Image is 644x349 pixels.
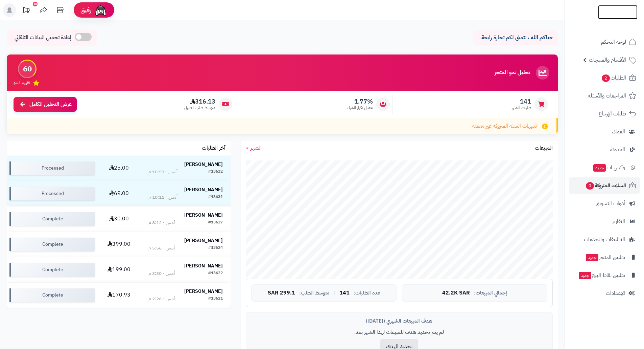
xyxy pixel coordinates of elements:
div: #13622 [208,270,223,277]
span: 1.77% [347,98,373,105]
a: المدونة [569,141,640,158]
div: Complete [9,238,95,251]
div: أمس - 5:56 م [148,245,175,252]
span: تطبيق نقاط البيع [578,270,625,280]
div: #13621 [208,296,223,302]
span: معدل تكرار الشراء [347,105,373,111]
a: لوحة التحكم [569,34,640,50]
strong: [PERSON_NAME] [184,161,223,168]
p: حياكم الله ، نتمنى لكم تجارة رابحة [478,34,553,42]
span: | [334,290,335,296]
div: أمس - 2:26 م [148,296,175,302]
span: الإعدادات [606,288,625,298]
img: ai-face.png [94,3,108,17]
td: 25.00 [97,156,141,181]
span: طلبات الإرجاع [599,109,626,118]
div: Processed [9,187,95,200]
td: 170.93 [97,283,141,308]
span: الطلبات [601,73,626,83]
span: المدونة [610,145,625,154]
strong: [PERSON_NAME] [184,186,223,193]
a: المراجعات والأسئلة [569,88,640,104]
span: 316.13 [184,98,215,105]
td: 69.00 [97,181,141,206]
span: التقارير [612,217,625,226]
td: 399.00 [97,232,141,257]
span: الشهر [251,144,262,152]
strong: [PERSON_NAME] [184,237,223,244]
a: تطبيق نقاط البيعجديد [569,267,640,283]
a: عرض التحليل الكامل [14,97,77,112]
div: أمس - 10:11 م [148,194,177,201]
h3: تحليل نمو المتجر [495,70,530,76]
div: Complete [9,212,95,226]
a: تطبيق المتجرجديد [569,249,640,265]
strong: [PERSON_NAME] [184,262,223,269]
h3: المبيعات [535,145,553,151]
span: إجمالي المبيعات: [474,290,507,296]
a: التطبيقات والخدمات [569,231,640,247]
strong: [PERSON_NAME] [184,212,223,219]
span: جديد [586,254,598,261]
span: 0 [586,182,594,190]
span: أدوات التسويق [596,199,625,208]
a: العملاء [569,124,640,140]
p: لم يتم تحديد هدف للمبيعات لهذا الشهر بعد. [251,328,547,336]
span: 42.2K SAR [442,290,470,296]
span: إعادة تحميل البيانات التلقائي [15,34,71,42]
a: التقارير [569,213,640,230]
span: 2 [602,74,610,82]
a: السلات المتروكة0 [569,177,640,194]
span: متوسط الطلب: [299,290,330,296]
span: السلات المتروكة [585,181,626,190]
td: 30.00 [97,206,141,232]
div: هدف المبيعات الشهري ([DATE]) [251,318,547,325]
strong: [PERSON_NAME] [184,288,223,295]
span: تنبيهات السلة المتروكة غير مفعلة [472,122,537,130]
td: 199.00 [97,257,141,282]
a: طلبات الإرجاع [569,106,640,122]
span: تطبيق المتجر [585,253,625,262]
span: لوحة التحكم [601,37,626,47]
span: العملاء [612,127,625,136]
div: #13624 [208,245,223,252]
span: التطبيقات والخدمات [584,235,625,244]
span: طلبات الشهر [511,105,531,111]
a: الطلبات2 [569,70,640,86]
span: رفيق [80,6,91,14]
span: الأقسام والمنتجات [589,55,626,65]
span: المراجعات والأسئلة [588,91,626,101]
a: الإعدادات [569,285,640,301]
div: Complete [9,288,95,302]
div: #13631 [208,194,223,201]
div: أمس - 8:12 م [148,219,175,226]
span: 299.1 SAR [268,290,295,296]
a: الشهر [246,144,262,152]
span: تقييم النمو [14,80,30,86]
div: #13632 [208,169,223,175]
span: جديد [579,272,591,279]
div: Complete [9,263,95,277]
div: 10 [33,2,38,6]
div: Processed [9,161,95,175]
div: أمس - 3:30 م [148,270,175,277]
h3: آخر الطلبات [202,145,225,151]
span: جديد [593,164,606,172]
a: تحديثات المنصة [18,3,35,19]
span: 141 [339,290,350,296]
span: وآتس آب [593,163,625,172]
span: عدد الطلبات: [354,290,380,296]
a: وآتس آبجديد [569,159,640,176]
span: 141 [511,98,531,105]
span: متوسط طلب العميل [184,105,215,111]
span: عرض التحليل الكامل [29,101,72,108]
div: #13627 [208,219,223,226]
a: أدوات التسويق [569,195,640,212]
div: أمس - 10:53 م [148,169,177,175]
